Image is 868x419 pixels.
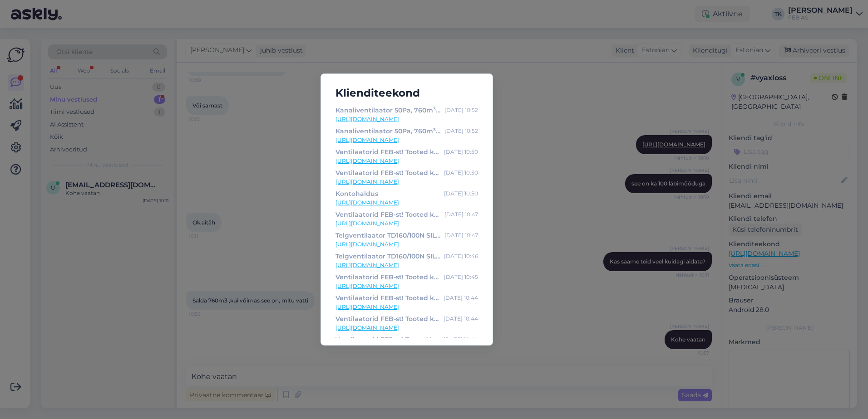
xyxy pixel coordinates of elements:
[335,303,478,311] a: [URL][DOMAIN_NAME]
[335,209,441,219] div: Ventilaatorid FEB-st! Tooted kohe saadaval. | Price: 60.6557 - 122.9508
[444,293,478,303] div: [DATE] 10:44
[335,147,440,157] div: Ventilaatorid FEB-st! Tooted kohe saadaval. | Price: 60.6557 - 122.9508
[444,230,478,240] div: [DATE] 10:47
[335,261,478,269] a: [URL][DOMAIN_NAME]
[335,189,378,199] div: Kontohaldus
[335,314,440,324] div: Ventilaatorid FEB-st! Tooted kohe saadaval.
[335,272,440,282] div: Ventilaatorid FEB-st! Tooted kohe saadaval. | Price: 60.6557 - 104.9180
[335,251,440,261] div: Telgventilaator TD160/100N SILENT, S&P
[335,335,440,345] div: Ventilaatorid FEB-st! Tooted kohe saadaval.
[335,105,441,115] div: Kanaliventilaator 50Pa, 760m³/h, Salda
[335,168,440,178] div: Ventilaatorid FEB-st! Tooted kohe saadaval. | Price: 60.6557 - 122.9508
[335,293,440,303] div: Ventilaatorid FEB-st! Tooted kohe saadaval. | Price: 60.6557 - 392.6230
[335,199,478,207] a: [URL][DOMAIN_NAME]
[444,168,478,178] div: [DATE] 10:50
[335,282,478,290] a: [URL][DOMAIN_NAME]
[335,230,441,240] div: Telgventilaator TD160/100N SILENT, S&P
[328,85,485,102] h5: Klienditeekond
[444,147,478,157] div: [DATE] 10:50
[335,126,441,136] div: Kanaliventilaator 50Pa, 760m³/h, Salda
[444,209,478,219] div: [DATE] 10:47
[444,272,478,282] div: [DATE] 10:45
[444,126,478,136] div: [DATE] 10:52
[444,314,478,324] div: [DATE] 10:44
[444,189,478,199] div: [DATE] 10:50
[444,251,478,261] div: [DATE] 10:46
[335,115,478,123] a: [URL][DOMAIN_NAME]
[335,157,478,165] a: [URL][DOMAIN_NAME]
[444,105,478,115] div: [DATE] 10:52
[335,240,478,248] a: [URL][DOMAIN_NAME]
[335,324,478,332] a: [URL][DOMAIN_NAME]
[335,136,478,144] a: [URL][DOMAIN_NAME]
[444,335,478,345] div: [DATE] 10:44
[335,219,478,228] a: [URL][DOMAIN_NAME]
[335,178,478,186] a: [URL][DOMAIN_NAME]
